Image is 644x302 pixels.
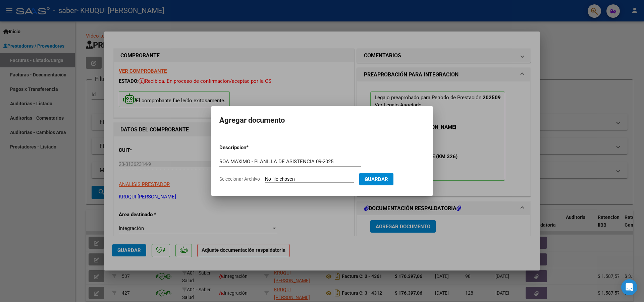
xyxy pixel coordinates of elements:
span: Guardar [365,176,388,182]
h2: Agregar documento [219,114,425,127]
button: Guardar [359,173,393,185]
p: Descripcion [219,144,281,152]
div: Open Intercom Messenger [621,279,637,295]
span: Seleccionar Archivo [219,176,260,182]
